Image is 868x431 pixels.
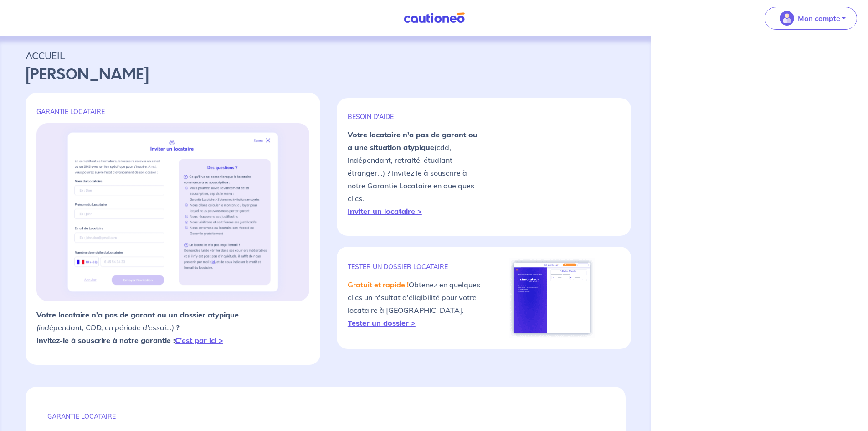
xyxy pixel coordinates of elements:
strong: ? [176,323,180,332]
p: BESOIN D'AIDE [348,113,484,121]
strong: Votre locataire n’a pas de garant ou un dossier atypique [36,310,239,319]
p: Obtenez en quelques clics un résultat d'éligibilité pour votre locataire à [GEOGRAPHIC_DATA]. [348,278,484,329]
em: (indépendant, CDD, en période d’essai...) [36,323,174,332]
a: C’est par ici > [175,336,223,345]
img: invite.png [58,123,288,301]
p: [PERSON_NAME] [26,64,626,86]
a: Inviter un locataire > [348,207,422,216]
em: Gratuit et rapide ! [348,280,409,289]
p: GARANTIE LOCATAIRE [36,108,309,116]
p: TESTER un dossier locataire [348,263,484,271]
img: simulateur.png [509,258,595,338]
p: (cdd, indépendant, retraité, étudiant étranger...) ? Invitez le à souscrire à notre Garantie Loca... [348,128,484,218]
strong: Votre locataire n'a pas de garant ou a une situation atypique [348,130,478,152]
p: Mon compte [798,13,840,24]
button: illu_account_valid_menu.svgMon compte [765,7,857,30]
strong: Invitez-le à souscrire à notre garantie : [36,336,223,345]
img: Cautioneo [400,12,468,24]
p: GARANTIE LOCATAIRE [47,412,604,421]
a: Tester un dossier > [348,318,416,327]
p: ACCUEIL [26,47,626,64]
img: illu_account_valid_menu.svg [780,11,794,26]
